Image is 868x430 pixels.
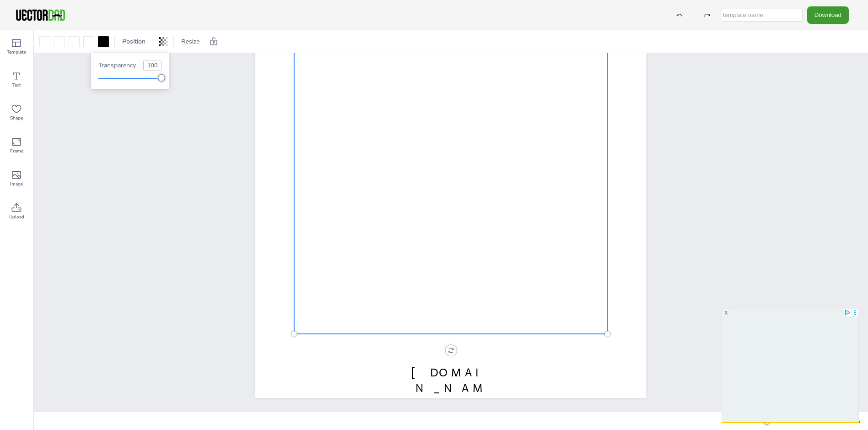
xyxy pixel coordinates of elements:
[9,213,24,221] span: Upload
[721,9,803,22] input: template name
[411,365,491,412] span: [DOMAIN_NAME]
[10,180,23,188] span: Image
[178,34,204,49] button: Resize
[10,147,23,155] span: Frame
[7,49,26,56] span: Template
[12,82,21,89] span: Text
[722,309,859,423] iframe: Advertisment
[120,37,147,46] span: Position
[10,114,23,122] span: Shape
[15,8,66,22] img: VectorDad-1.png
[722,310,730,317] div: X
[807,6,849,23] button: Download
